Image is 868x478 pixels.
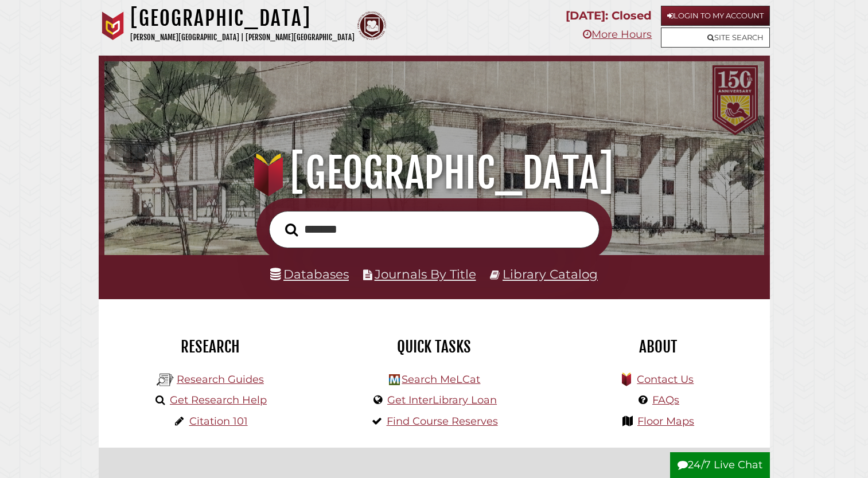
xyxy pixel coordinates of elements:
[387,394,497,406] a: Get InterLibrary Loan
[177,373,264,386] a: Research Guides
[357,11,386,40] img: Calvin Theological Seminary
[661,6,770,26] a: Login to My Account
[279,220,303,240] button: Search
[285,222,298,236] i: Search
[555,337,761,356] h2: About
[375,267,476,281] a: Journals By Title
[402,373,480,386] a: Search MeLCat
[130,6,355,31] h1: [GEOGRAPHIC_DATA]
[503,267,598,281] a: Library Catalog
[637,373,694,386] a: Contact Us
[270,267,349,281] a: Databases
[652,394,679,406] a: FAQs
[157,371,174,389] img: Hekman Library Logo
[117,148,751,198] h1: [GEOGRAPHIC_DATA]
[99,11,127,40] img: Calvin University
[661,28,770,48] a: Site Search
[107,337,314,356] h2: Research
[130,31,355,44] p: [PERSON_NAME][GEOGRAPHIC_DATA] | [PERSON_NAME][GEOGRAPHIC_DATA]
[189,415,248,428] a: Citation 101
[387,415,498,428] a: Find Course Reserves
[583,28,652,41] a: More Hours
[637,415,694,428] a: Floor Maps
[170,394,267,406] a: Get Research Help
[331,337,538,356] h2: Quick Tasks
[566,6,652,26] p: [DATE]: Closed
[389,374,400,385] img: Hekman Library Logo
